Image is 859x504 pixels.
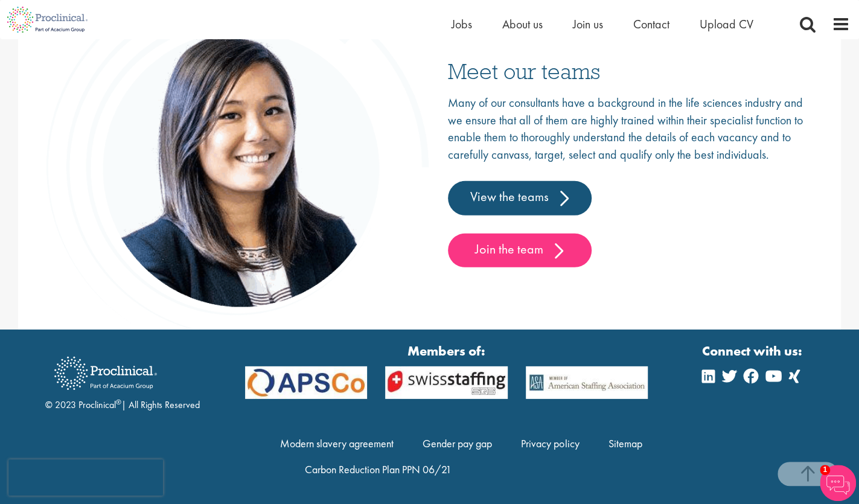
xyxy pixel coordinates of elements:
span: 1 [820,465,830,475]
a: Modern slavery agreement [280,436,394,450]
a: Sitemap [608,436,642,450]
a: Gender pay gap [423,436,492,450]
a: Privacy policy [521,436,579,450]
a: Join us [573,16,603,32]
strong: Members of: [245,342,648,360]
a: Contact [633,16,669,32]
img: APSCo [517,366,657,398]
a: Jobs [452,16,472,32]
a: Upload CV [700,16,753,32]
strong: Connect with us: [702,342,805,360]
a: About us [502,16,543,32]
img: Proclinical Recruitment [45,348,166,398]
img: APSCo [236,366,376,398]
div: Many of our consultants have a background in the life sciences industry and we ensure that all of... [448,94,814,267]
a: View the teams [448,181,592,215]
iframe: reCAPTCHA [8,459,163,496]
img: APSCo [376,366,516,398]
div: © 2023 Proclinical | All Rights Reserved [45,348,200,412]
a: Carbon Reduction Plan PPN 06/21 [305,462,452,476]
a: Join the team [448,234,592,267]
h3: Meet our teams [448,60,814,82]
sup: ® [116,397,121,407]
img: Chatbot [820,465,856,501]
